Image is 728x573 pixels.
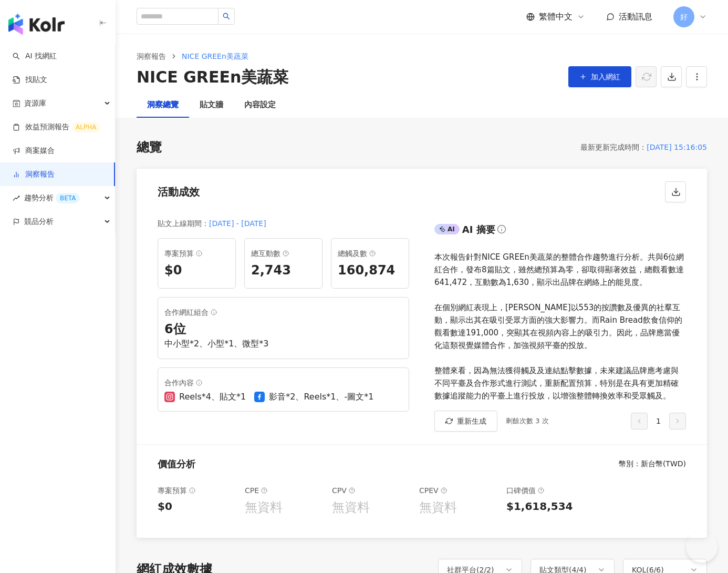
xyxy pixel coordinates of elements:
[8,14,65,35] img: logo
[158,499,236,514] div: $0
[419,499,498,517] div: 無資料
[13,75,47,85] a: 找貼文
[647,141,707,154] div: [DATE] 15:16:05
[137,139,162,157] div: 總覽
[13,169,55,180] a: 洞察報告
[24,210,54,233] span: 競品分析
[158,484,236,497] div: 專案預算
[631,413,686,429] div: 1
[338,247,402,260] div: 總觸及數
[245,499,324,517] div: 無資料
[223,13,230,20] span: search
[244,99,276,111] div: 內容設定
[134,50,168,62] a: 洞察報告
[338,262,402,280] div: 160,874
[619,459,686,469] div: 幣別 ： 新台幣 ( TWD )
[245,484,324,497] div: CPE
[434,224,460,234] div: AI
[568,66,631,87] button: 加入網紅
[13,195,20,202] span: rise
[13,51,57,62] a: searchAI 找網紅
[680,11,688,23] span: 好
[506,416,549,426] div: 剩餘次數 3 次
[462,223,495,236] div: AI 摘要
[164,338,402,350] div: 中小型*2、小型*1、微型*3
[13,146,55,156] a: 商案媒合
[147,99,179,111] div: 洞察總覽
[158,185,200,199] div: 活動成效
[332,499,411,517] div: 無資料
[539,11,573,23] span: 繁體中文
[209,217,266,230] div: [DATE] - [DATE]
[137,66,288,88] div: NICE GREEn美蔬菜
[591,73,620,81] span: 加入網紅
[179,391,246,403] div: Reels*4、貼文*1
[56,193,80,203] div: BETA
[164,306,402,319] div: 合作網紅組合
[182,52,248,60] span: NICE GREEn美蔬菜
[434,411,497,432] button: 重新生成
[419,484,498,497] div: CPEV
[164,262,229,280] div: $0
[506,499,585,514] div: $1,618,534
[506,484,585,497] div: 口碑價值
[13,122,100,132] a: 效益預測報告ALPHA
[686,531,717,562] iframe: Help Scout Beacon - Open
[457,417,486,425] span: 重新生成
[164,376,402,389] div: 合作內容
[434,251,686,402] div: 本次報告針對NICE GREEn美蔬菜的整體合作趨勢進行分析。共與6位網紅合作，發布8篇貼文，雖然總預算為零，卻取得顯著效益，總觀看數達641,472，互動數為1,630，顯示出品牌在網絡上的能...
[158,457,195,470] div: 價值分析
[434,221,686,242] div: AIAI 摘要
[164,321,402,339] div: 6 位
[164,247,229,260] div: 專案預算
[332,484,411,497] div: CPV
[619,12,652,22] span: 活動訊息
[251,262,316,280] div: 2,743
[580,141,647,154] div: 最新更新完成時間 ：
[158,217,209,230] div: 貼文上線期間 ：
[24,91,46,115] span: 資源庫
[269,391,373,403] div: 影音*2、Reels*1、-圖文*1
[24,186,80,210] span: 趨勢分析
[200,99,223,111] div: 貼文牆
[251,247,316,260] div: 總互動數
